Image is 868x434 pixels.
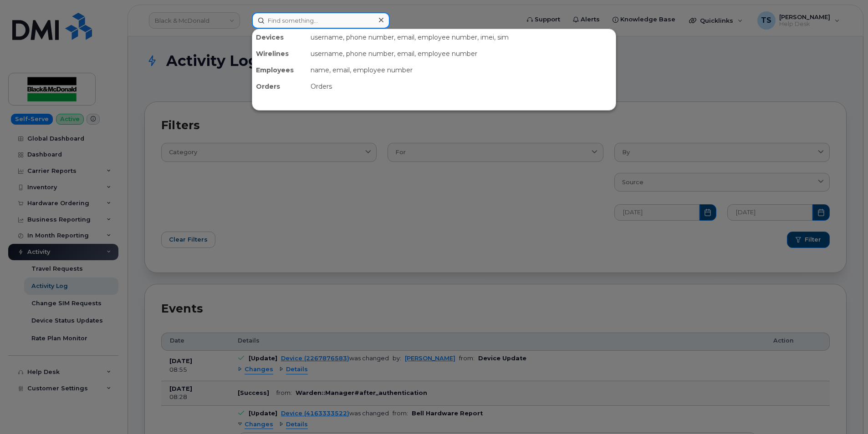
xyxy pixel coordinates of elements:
div: Employees [252,62,307,78]
div: Wirelines [252,45,307,62]
div: Orders [307,78,616,95]
div: Devices [252,29,307,45]
div: Orders [252,78,307,95]
div: username, phone number, email, employee number [307,45,616,62]
div: name, email, employee number [307,62,616,78]
div: username, phone number, email, employee number, imei, sim [307,29,616,45]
